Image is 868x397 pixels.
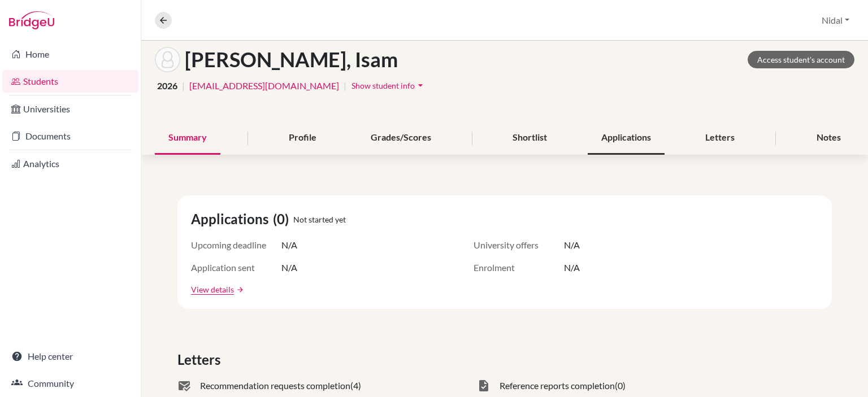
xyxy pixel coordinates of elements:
span: 2026 [157,79,177,93]
a: arrow_forward [234,286,244,294]
span: N/A [564,261,580,274]
span: Not started yet [293,213,346,225]
a: Home [2,43,138,66]
div: Grades/Scores [357,121,445,155]
i: arrow_drop_down [415,80,426,91]
button: Show student infoarrow_drop_down [351,77,427,94]
a: Analytics [2,152,138,175]
div: Notes [803,121,854,155]
span: | [182,79,185,93]
span: task [477,379,491,392]
div: Applications [588,121,665,155]
img: Isam Al Shanti's avatar [155,47,180,72]
span: Application sent [191,261,281,274]
a: Universities [2,98,138,120]
span: Show student info [351,81,415,90]
span: N/A [564,238,580,252]
span: (0) [615,379,626,392]
div: Profile [275,121,330,155]
span: | [344,79,346,93]
span: Reference reports completion [500,379,615,392]
div: Summary [155,121,220,155]
span: (0) [273,209,293,229]
div: Shortlist [499,121,561,155]
span: Enrolment [474,261,564,274]
span: (4) [350,379,361,392]
a: View details [191,283,234,295]
div: Letters [692,121,748,155]
a: Documents [2,125,138,147]
span: Applications [191,209,273,229]
a: Help center [2,345,138,368]
span: N/A [281,238,297,252]
span: Upcoming deadline [191,238,281,252]
a: Students [2,70,138,93]
button: Nidal [817,10,854,31]
a: [EMAIL_ADDRESS][DOMAIN_NAME] [189,79,339,93]
img: Bridge-U [9,11,54,29]
a: Community [2,372,138,395]
span: Letters [177,350,225,370]
span: N/A [281,261,297,274]
span: University offers [474,238,564,252]
span: Recommendation requests completion [200,379,350,392]
h1: [PERSON_NAME], Isam [185,47,398,72]
a: Access student's account [748,51,854,68]
span: mark_email_read [177,379,191,392]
